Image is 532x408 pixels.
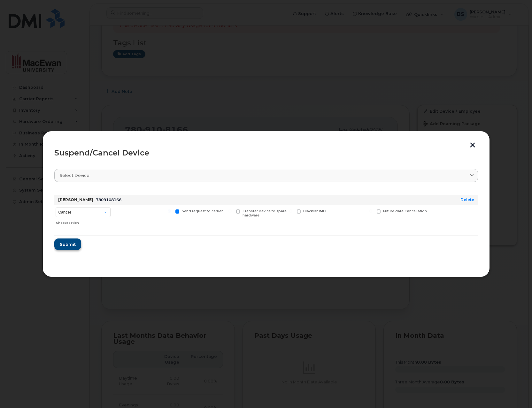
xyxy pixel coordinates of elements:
span: Future date Cancellation [383,209,427,213]
input: Future date Cancellation [369,209,372,213]
span: 7809108166 [96,197,121,202]
div: Suspend/Cancel Device [54,149,478,157]
div: Choose action [56,218,110,225]
input: Transfer device to spare hardware [228,209,232,213]
span: Send request to carrier [182,209,223,213]
input: Send request to carrier [168,209,171,213]
strong: [PERSON_NAME] [58,197,93,202]
span: Transfer device to spare hardware [243,209,287,217]
a: Delete [460,197,474,202]
span: Blacklist IMEI [303,209,326,213]
input: Blacklist IMEI [289,209,292,213]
